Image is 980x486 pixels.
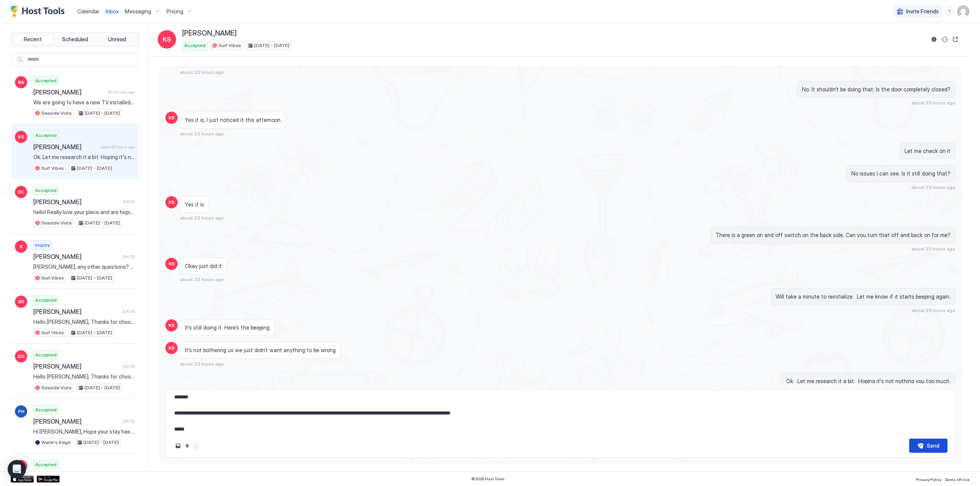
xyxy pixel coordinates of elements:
[35,242,50,249] span: Inquiry
[35,132,57,139] span: Accepted
[41,165,64,172] span: Surf Vibes
[24,36,42,43] span: Recent
[41,439,70,446] span: Water's Edge
[8,460,26,478] div: Open Intercom Messenger
[180,69,224,75] span: about 23 hours ago
[33,143,98,151] span: [PERSON_NAME]
[184,42,206,49] span: Accepted
[929,35,939,44] button: Reservation information
[77,329,112,336] span: [DATE] - [DATE]
[33,209,135,216] span: hello! Really love your place and are hoping to book it- is there 2 parking spots available? we h...
[168,114,175,121] span: KS
[122,199,135,204] span: [DATE]
[20,243,23,250] span: S
[802,86,951,93] span: No. It shouldn't be doing that. Is the door completely closed?
[41,384,72,391] span: Seaside Vista
[35,187,57,194] span: Accepted
[77,165,112,172] span: [DATE] - [DATE]
[13,34,53,45] button: Recent
[106,8,119,15] span: Inbox
[33,198,119,206] span: [PERSON_NAME]
[18,298,24,305] span: SR
[944,477,969,482] span: Terms Of Use
[101,145,135,150] span: about 23 hours ago
[957,5,969,18] div: User profile
[185,117,281,124] span: Yes it is, I just noticed it this afternoon
[180,276,224,282] span: about 23 hours ago
[18,133,24,140] span: KS
[180,361,224,367] span: about 23 hours ago
[33,88,105,96] span: [PERSON_NAME]
[945,7,954,16] div: menu
[18,189,24,195] span: EC
[41,110,72,117] span: Seaside Vista
[33,428,135,435] span: Hi [PERSON_NAME], Hope your stay has been good so far. As we get close to your check out date I w...
[55,34,95,45] button: Scheduled
[33,154,135,161] span: Ok. Let me research it a bit. Hoping it's not nothing you too much.
[182,29,237,38] span: [PERSON_NAME]
[11,476,34,483] a: App Store
[163,35,171,44] span: KS
[180,215,224,221] span: about 23 hours ago
[33,362,119,370] span: [PERSON_NAME]
[180,131,224,137] span: about 23 hours ago
[106,7,119,15] a: Inbox
[122,254,135,259] span: [DATE]
[77,8,100,15] span: Calendar
[33,99,135,106] span: We are going to have a new TV installed [DATE]. Our maintenance [PERSON_NAME] is going to head do...
[911,307,955,313] span: about 23 hours ago
[11,32,139,47] div: tab-group
[122,419,135,424] span: [DATE]
[35,406,57,413] span: Accepted
[62,36,88,43] span: Scheduled
[909,439,947,453] button: Send
[18,353,25,360] span: DG
[125,8,151,15] span: Messaging
[33,263,135,270] span: [PERSON_NAME], any other questions? Are you still interested in the property that week?
[911,246,955,252] span: about 23 hours ago
[185,347,336,354] span: It’s not bothering us we just didn’t want anything to be wrong
[96,34,137,45] button: Unread
[786,378,951,385] span: Ok. Let me research it a bit. Hoping it's not nothing you too much.
[183,441,192,450] button: Quick reply
[851,170,951,177] span: No issues I can see. Is it still doing that?
[911,184,955,190] span: about 23 hours ago
[35,297,57,304] span: Accepted
[122,364,135,369] span: [DATE]
[185,324,269,331] span: It’s still doing it. Here’s the beeping
[254,42,289,49] span: [DATE] - [DATE]
[715,232,951,239] span: There is a green on and off switch on the back side. Can you turn that off and back on for me?
[33,418,119,425] span: [PERSON_NAME]
[168,260,175,267] span: KS
[11,6,68,17] a: Host Tools Logo
[18,79,24,86] span: BA
[37,476,60,483] a: Google Play Store
[85,384,120,391] span: [DATE] - [DATE]
[85,110,120,117] span: [DATE] - [DATE]
[916,477,941,482] span: Privacy Policy
[18,408,24,415] span: PH
[167,8,183,15] span: Pricing
[173,441,183,450] button: Upload image
[108,36,126,43] span: Unread
[108,89,135,94] span: 10 minutes ago
[471,476,505,481] span: © 2025 Host Tools
[776,293,951,300] span: Will take a minute to reinitialize. Let me know if it starts beeping again.
[35,461,57,468] span: Accepted
[185,201,204,208] span: Yes it is
[41,329,64,336] span: Surf Vibes
[85,219,120,226] span: [DATE] - [DATE]
[927,442,939,450] div: Send
[951,35,960,44] button: Open reservation
[219,42,241,49] span: Surf Vibes
[940,35,949,44] button: Sync reservation
[41,219,72,226] span: Seaside Vista
[168,345,175,351] span: KS
[916,475,941,483] a: Privacy Policy
[906,8,939,15] span: Invite Friends
[35,77,57,84] span: Accepted
[944,475,969,483] a: Terms Of Use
